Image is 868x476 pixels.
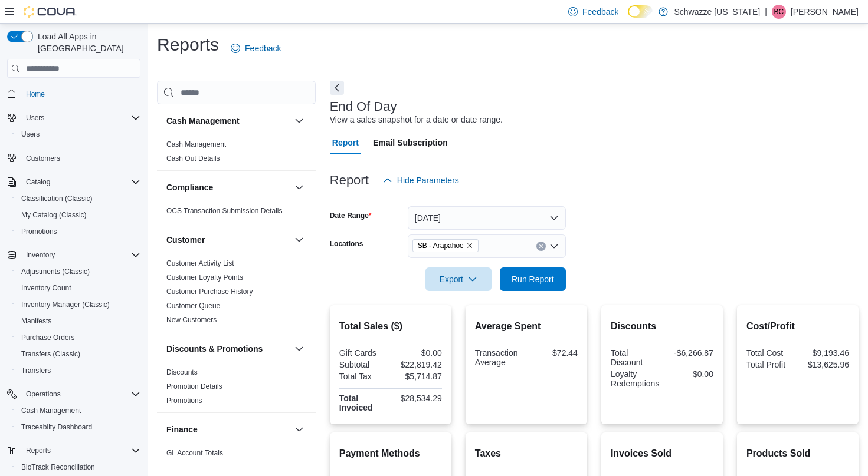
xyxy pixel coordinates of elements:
[166,316,217,324] a: New Customers
[339,319,442,333] h2: Total Sales ($)
[226,37,286,60] a: Feedback
[397,174,459,186] span: Hide Parameters
[582,6,618,18] span: Feedback
[166,343,290,355] button: Discounts & Promotions
[500,267,566,291] button: Run Report
[475,447,578,461] h2: Taxes
[12,207,145,223] button: My Catalog (Classic)
[26,389,61,399] span: Operations
[2,247,145,263] button: Inventory
[26,250,55,260] span: Inventory
[12,280,145,296] button: Inventory Count
[2,85,145,102] button: Home
[12,329,145,346] button: Purchase Orders
[21,130,40,139] span: Users
[166,181,290,193] button: Compliance
[166,115,240,127] h3: Cash Management
[292,114,306,128] button: Cash Management
[166,343,263,355] h3: Discounts & Promotions
[339,394,373,412] strong: Total Invoiced
[330,114,503,126] div: View a sales snapshot for a date or date range.
[393,360,442,369] div: $22,819.42
[21,300,110,309] span: Inventory Manager (Classic)
[330,173,369,187] h3: Report
[21,316,51,326] span: Manifests
[17,460,140,474] span: BioTrack Reconciliation
[21,175,55,189] button: Catalog
[21,151,140,166] span: Customers
[12,419,145,435] button: Traceabilty Dashboard
[393,372,442,381] div: $5,714.87
[166,273,243,282] span: Customer Loyalty Points
[17,363,140,378] span: Transfers
[791,5,859,19] p: [PERSON_NAME]
[166,234,205,246] h3: Customer
[339,360,388,369] div: Subtotal
[166,115,290,127] button: Cash Management
[611,369,660,388] div: Loyalty Redemptions
[21,349,80,359] span: Transfers (Classic)
[332,131,359,154] span: Report
[166,368,198,376] a: Discounts
[12,362,145,379] button: Transfers
[292,180,306,194] button: Compliance
[166,273,243,282] a: Customer Loyalty Points
[330,100,397,114] h3: End Of Day
[746,319,849,333] h2: Cost/Profit
[17,127,44,141] a: Users
[12,313,145,329] button: Manifests
[292,422,306,437] button: Finance
[425,267,492,291] button: Export
[2,110,145,126] button: Users
[17,420,140,434] span: Traceabilty Dashboard
[166,206,283,216] span: OCS Transaction Submission Details
[21,267,90,276] span: Adjustments (Classic)
[17,224,140,239] span: Promotions
[529,348,578,358] div: $72.44
[12,223,145,240] button: Promotions
[330,211,372,220] label: Date Range
[166,259,234,268] span: Customer Activity List
[17,265,94,279] a: Adjustments (Classic)
[17,330,80,345] a: Purchase Orders
[2,386,145,402] button: Operations
[166,140,226,148] a: Cash Management
[17,314,56,328] a: Manifests
[475,319,578,333] h2: Average Spent
[166,449,223,457] a: GL Account Totals
[21,333,75,342] span: Purchase Orders
[21,387,65,401] button: Operations
[166,301,220,310] span: Customer Queue
[418,240,464,252] span: SB - Arapahoe
[21,406,81,415] span: Cash Management
[292,233,306,247] button: Customer
[664,369,713,379] div: $0.00
[17,460,100,474] a: BioTrack Reconciliation
[611,348,660,367] div: Total Discount
[166,382,222,391] span: Promotion Details
[21,248,60,262] button: Inventory
[21,444,55,458] button: Reports
[330,81,344,95] button: Next
[292,342,306,356] button: Discounts & Promotions
[166,448,223,458] span: GL Account Totals
[166,382,222,391] a: Promotion Details
[166,287,253,296] a: Customer Purchase History
[166,259,234,267] a: Customer Activity List
[17,281,140,295] span: Inventory Count
[800,348,849,358] div: $9,193.46
[17,363,55,378] a: Transfers
[33,31,140,54] span: Load All Apps in [GEOGRAPHIC_DATA]
[772,5,786,19] div: Brennan Croy
[21,422,92,432] span: Traceabilty Dashboard
[17,347,85,361] a: Transfers (Classic)
[26,154,60,163] span: Customers
[26,90,45,99] span: Home
[765,5,767,19] p: |
[17,404,86,418] a: Cash Management
[157,33,219,57] h1: Reports
[12,263,145,280] button: Adjustments (Classic)
[21,194,93,203] span: Classification (Classic)
[12,296,145,313] button: Inventory Manager (Classic)
[166,302,220,310] a: Customer Queue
